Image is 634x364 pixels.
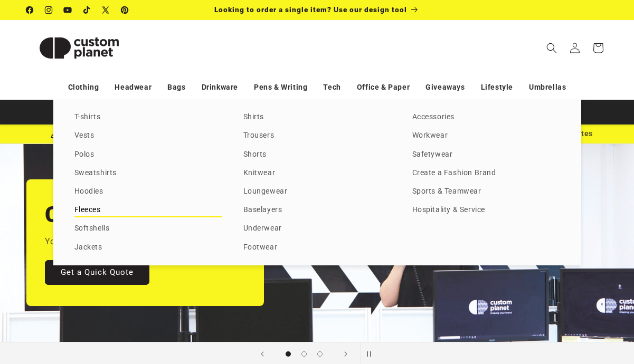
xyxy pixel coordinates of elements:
[412,110,560,124] a: Accessories
[214,5,407,14] span: Looking to order a single item? Use our design tool
[167,78,185,97] a: Bags
[74,166,222,180] a: Sweatshirts
[425,78,465,97] a: Giveaways
[26,24,132,72] img: Custom Planet
[243,222,391,236] a: Underwear
[412,185,560,199] a: Sports & Teamwear
[74,148,222,162] a: Polos
[280,346,296,362] button: Load slide 1 of 3
[243,166,391,180] a: Knitwear
[202,78,238,97] a: Drinkware
[74,203,222,217] a: Fleeces
[74,222,222,236] a: Softshells
[412,129,560,143] a: Workwear
[453,250,634,364] iframe: Chat Widget
[243,203,391,217] a: Baselayers
[74,185,222,199] a: Hoodies
[23,20,136,75] a: Custom Planet
[296,346,312,362] button: Load slide 2 of 3
[412,166,560,180] a: Create a Fashion Brand
[540,36,563,60] summary: Search
[243,129,391,143] a: Trousers
[357,78,410,97] a: Office & Paper
[74,110,222,124] a: T-shirts
[312,346,328,362] button: Load slide 3 of 3
[243,241,391,255] a: Footwear
[243,148,391,162] a: Shorts
[323,78,340,97] a: Tech
[529,78,566,97] a: Umbrellas
[412,203,560,217] a: Hospitality & Service
[412,148,560,162] a: Safetywear
[254,78,307,97] a: Pens & Writing
[243,110,391,124] a: Shirts
[68,78,99,97] a: Clothing
[115,78,152,97] a: Headwear
[243,185,391,199] a: Loungewear
[74,241,222,255] a: Jackets
[74,129,222,143] a: Vests
[45,260,149,285] a: Get a Quick Quote
[481,78,513,97] a: Lifestyle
